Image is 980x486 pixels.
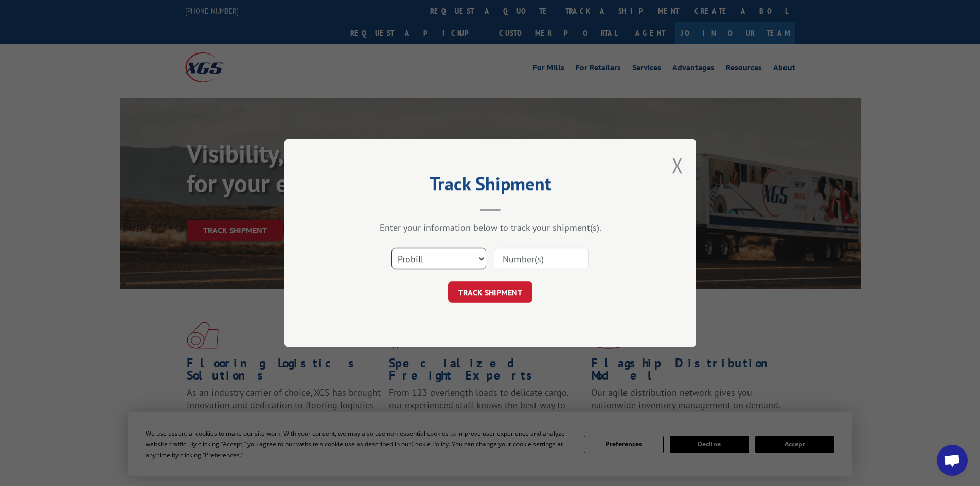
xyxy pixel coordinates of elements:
button: TRACK SHIPMENT [448,281,532,303]
h2: Track Shipment [336,176,645,196]
button: Close modal [672,152,683,179]
input: Number(s) [494,248,589,269]
div: Open chat [937,445,968,476]
div: Enter your information below to track your shipment(s). [336,222,645,233]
